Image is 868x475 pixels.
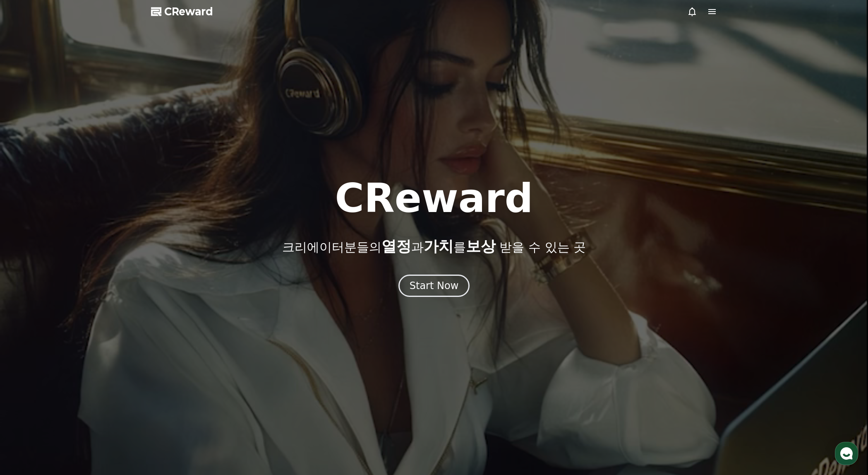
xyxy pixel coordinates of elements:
span: 열정 [381,238,411,255]
span: 보상 [466,238,496,255]
a: CReward [151,5,213,18]
h1: CReward [335,178,533,218]
span: 가치 [424,238,453,255]
span: CReward [164,5,213,18]
a: Start Now [398,283,470,291]
div: Start Now [410,279,459,292]
p: 크리에이터분들의 과 를 받을 수 있는 곳 [282,238,586,255]
button: Start Now [398,275,470,297]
